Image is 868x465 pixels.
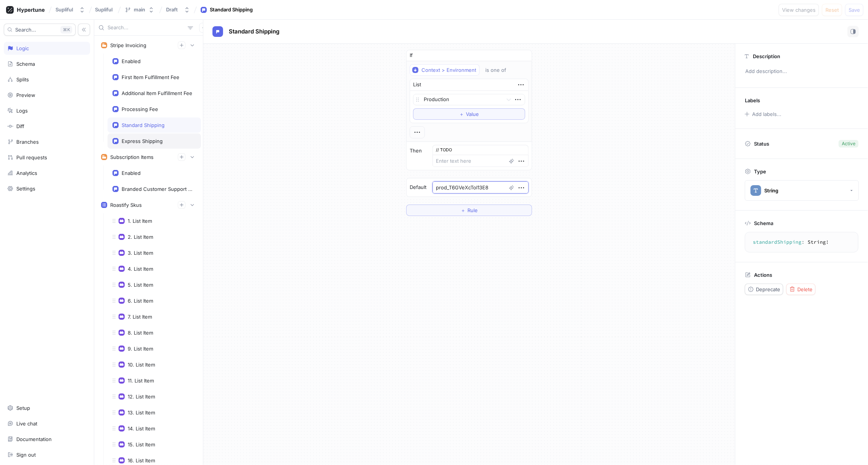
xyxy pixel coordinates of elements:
[122,170,141,176] div: Enabled
[410,147,422,155] p: Then
[786,284,816,295] button: Delete
[60,26,72,33] div: K
[410,64,480,76] button: Context > Environment
[128,218,152,224] div: 1. List Item
[16,45,29,51] div: Logic
[485,67,506,73] div: is one of
[128,250,153,256] div: 3. List Item
[413,108,525,120] button: ＋Value
[461,208,466,213] span: ＋
[110,202,142,208] div: Roastify Skus
[459,112,464,116] span: ＋
[756,287,780,292] span: Deprecate
[122,74,179,80] div: First Item Fulfillment Fee
[16,436,52,442] div: Documentation
[16,452,36,458] div: Sign out
[742,109,783,119] button: Add labels...
[466,112,479,116] span: Value
[754,220,773,226] p: Schema
[782,8,816,12] span: View changes
[4,433,90,446] a: Documentation
[779,4,819,16] button: View changes
[110,154,154,160] div: Subscription Items
[128,298,153,304] div: 6. List Item
[128,282,153,288] div: 5. List Item
[745,284,783,295] button: Deprecate
[16,92,35,98] div: Preview
[842,140,855,147] div: Active
[421,67,476,73] div: Context > Environment
[110,42,146,48] div: Stripe Invoicing
[16,421,37,427] div: Live chat
[229,29,279,35] span: Standard Shipping
[122,186,193,192] div: Branded Customer Support Price Id
[748,235,855,249] textarea: standardShipping: String!
[122,106,158,112] div: Processing Fee
[16,154,47,160] div: Pull requests
[52,3,88,16] button: Supliful
[122,122,165,128] div: Standard Shipping
[108,24,185,32] input: Search...
[752,112,781,117] div: Add labels...
[754,168,766,175] p: Type
[122,138,163,144] div: Express Shipping
[122,90,192,96] div: Additional Item Fulfillment Fee
[410,52,413,59] p: If
[128,346,153,352] div: 9. List Item
[845,4,863,16] button: Save
[745,97,760,103] p: Labels
[128,441,155,448] div: 15. List Item
[128,362,155,368] div: 10. List Item
[16,123,24,129] div: Diff
[134,6,145,13] div: main
[822,4,842,16] button: Reset
[210,6,253,14] div: Standard Shipping
[16,186,35,192] div: Settings
[849,8,860,12] span: Save
[16,76,29,83] div: Splits
[482,64,517,76] button: is one of
[16,405,30,411] div: Setup
[16,139,39,145] div: Branches
[753,53,780,59] p: Description
[95,7,112,12] span: Supliful
[122,3,157,16] button: main
[128,234,153,240] div: 2. List Item
[128,266,153,272] div: 4. List Item
[406,205,532,216] button: ＋Rule
[745,180,859,201] button: String
[432,145,529,155] div: // TODO
[163,3,193,16] button: Draft
[413,81,421,89] div: List
[166,6,178,13] div: Draft
[128,409,155,416] div: 13. List Item
[797,287,813,292] span: Delete
[754,138,769,149] p: Status
[16,170,37,176] div: Analytics
[122,58,141,64] div: Enabled
[55,6,73,13] div: Supliful
[4,24,76,36] button: Search...K
[128,330,153,336] div: 8. List Item
[15,27,36,32] span: Search...
[410,184,426,191] p: Default
[128,378,154,384] div: 11. List Item
[764,187,778,194] div: String
[16,61,35,67] div: Schema
[128,394,155,400] div: 12. List Item
[754,272,772,278] p: Actions
[467,208,478,213] span: Rule
[128,314,152,320] div: 7. List Item
[825,8,839,12] span: Reset
[128,425,155,432] div: 14. List Item
[16,108,28,114] div: Logs
[128,457,155,463] div: 16. List Item
[742,65,862,78] p: Add description...
[432,181,529,194] textarea: prod_T6GVeXcToI13E8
